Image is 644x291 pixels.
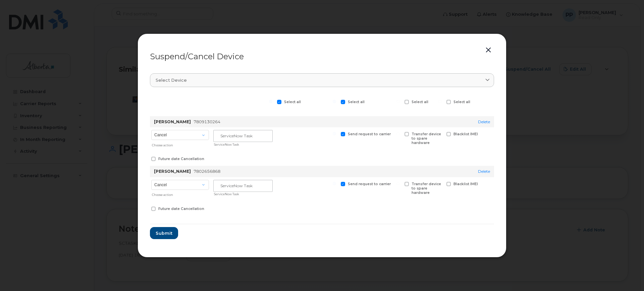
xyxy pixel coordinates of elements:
[269,100,272,103] input: Select all
[438,182,442,185] input: Blacklist IMEI
[194,119,220,124] span: 7809130264
[412,100,428,104] span: Select all
[396,182,400,185] input: Transfer device to spare hardware
[333,182,336,185] input: Send request to carrier
[333,100,336,103] input: Select all
[478,169,490,174] a: Delete
[396,100,400,103] input: Select all
[412,132,441,145] span: Transfer device to spare hardware
[152,190,209,197] div: Choose action
[156,77,187,83] span: Select device
[214,192,273,197] div: ServiceNow Task
[156,230,172,236] span: Submit
[396,132,400,135] input: Transfer device to spare hardware
[478,119,490,124] a: Delete
[213,180,273,192] input: ServiceNow Task
[453,182,478,186] span: Blacklist IMEI
[453,100,470,104] span: Select all
[158,207,204,211] span: Future date Cancellation
[412,182,441,195] span: Transfer device to spare hardware
[348,132,391,136] span: Send request to carrier
[438,100,442,103] input: Select all
[152,141,209,148] div: Choose action
[453,132,478,136] span: Blacklist IMEI
[348,182,391,186] span: Send request to carrier
[284,100,301,104] span: Select all
[150,73,494,87] a: Select device
[154,169,191,174] strong: [PERSON_NAME]
[438,132,442,135] input: Blacklist IMEI
[214,143,273,147] div: ServiceNow Task
[348,100,365,104] span: Select all
[150,227,178,239] button: Submit
[333,132,336,135] input: Send request to carrier
[150,53,494,61] div: Suspend/Cancel Device
[213,130,273,142] input: ServiceNow Task
[194,169,220,174] span: 7802656868
[154,119,191,124] strong: [PERSON_NAME]
[158,157,204,161] span: Future date Cancellation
